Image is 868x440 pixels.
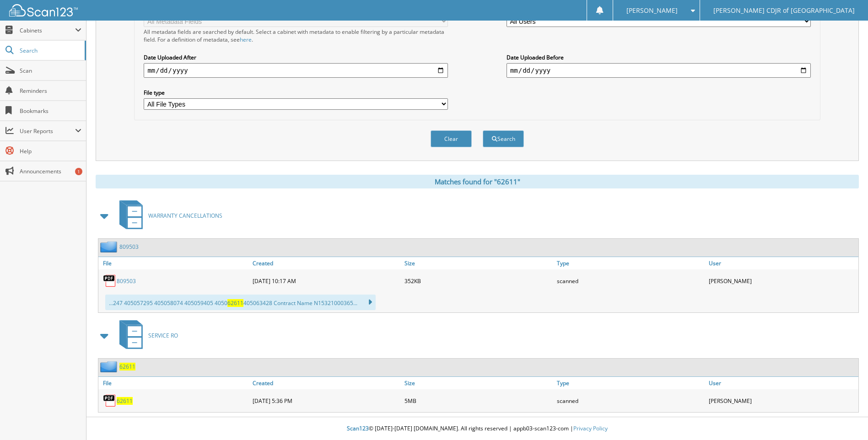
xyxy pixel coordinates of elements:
span: Bookmarks [20,107,81,115]
input: end [507,63,811,78]
span: WARRANTY CANCELLATIONS [148,212,222,220]
div: scanned [555,392,706,410]
span: [PERSON_NAME] [626,8,678,13]
a: User [706,257,858,269]
span: [PERSON_NAME] CDJR of [GEOGRAPHIC_DATA] [713,8,855,13]
img: PDF.png [103,274,117,288]
div: Matches found for "62611" [96,175,859,188]
a: SERVICE RO [114,317,178,354]
a: 62611 [117,397,133,405]
button: Clear [431,130,472,147]
div: All metadata fields are searched by default. Select a cabinet with metadata to enable filtering b... [144,28,448,43]
img: folder2.png [100,241,119,252]
label: Date Uploaded After [144,54,448,61]
img: PDF.png [103,394,117,408]
span: Announcements [20,167,81,175]
a: User [706,377,858,389]
img: folder2.png [100,361,119,372]
label: File type [144,89,448,97]
a: Created [250,257,402,269]
a: Privacy Policy [573,424,608,432]
label: Date Uploaded Before [507,54,811,61]
a: Type [555,257,706,269]
a: Size [402,257,554,269]
div: scanned [555,272,706,290]
a: File [98,257,250,269]
a: 809503 [119,243,139,251]
img: scan123-logo-white.svg [9,4,78,16]
a: File [98,377,250,389]
span: Help [20,147,81,155]
span: Scan123 [347,424,369,432]
a: WARRANTY CANCELLATIONS [114,198,222,234]
a: 809503 [117,277,136,285]
a: Type [555,377,706,389]
a: Size [402,377,554,389]
div: 352KB [402,272,554,290]
span: Scan [20,67,81,75]
span: 62611 [227,299,243,307]
div: 1 [75,168,82,175]
button: Search [483,130,524,147]
span: SERVICE RO [148,332,178,339]
div: [PERSON_NAME] [706,272,858,290]
span: Cabinets [20,27,75,34]
div: [DATE] 5:36 PM [250,392,402,410]
a: 62611 [119,363,135,370]
span: Reminders [20,87,81,95]
a: Created [250,377,402,389]
a: here [240,36,252,43]
div: [DATE] 10:17 AM [250,272,402,290]
span: User Reports [20,127,75,135]
input: start [144,63,448,78]
div: ...247 405057295 405058074 405059405 4050 405063428 Contract Name N15321000365... [105,295,376,310]
span: Search [20,47,80,54]
div: [PERSON_NAME] [706,392,858,410]
div: 5MB [402,392,554,410]
div: © [DATE]-[DATE] [DOMAIN_NAME]. All rights reserved | appb03-scan123-com | [86,418,868,440]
